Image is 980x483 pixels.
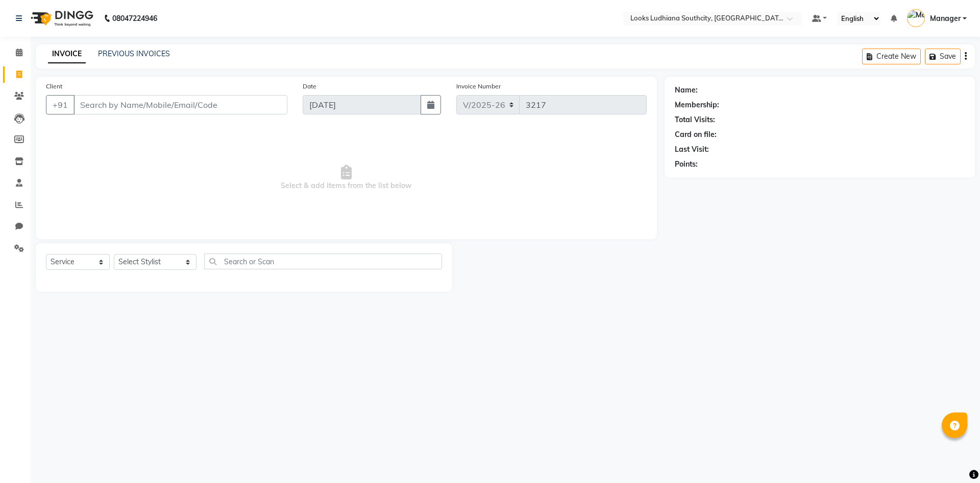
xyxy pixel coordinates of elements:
[46,95,75,114] button: +91
[925,49,961,64] button: Save
[26,4,96,33] img: logo
[456,82,501,91] label: Invoice Number
[930,13,961,24] span: Manager
[675,100,719,110] div: Membership:
[675,159,698,170] div: Points:
[303,82,316,91] label: Date
[46,127,647,229] span: Select & add items from the list below
[73,95,287,114] input: Search by Name/Mobile/Email/Code
[907,9,925,27] img: Manager
[675,129,717,140] div: Card on file:
[112,4,157,33] b: 08047224946
[675,144,709,155] div: Last Visit:
[98,49,170,58] a: PREVIOUS INVOICES
[675,114,715,125] div: Total Visits:
[862,49,921,64] button: Create New
[48,45,86,63] a: INVOICE
[675,85,698,96] div: Name:
[204,254,442,269] input: Search or Scan
[46,82,62,91] label: Client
